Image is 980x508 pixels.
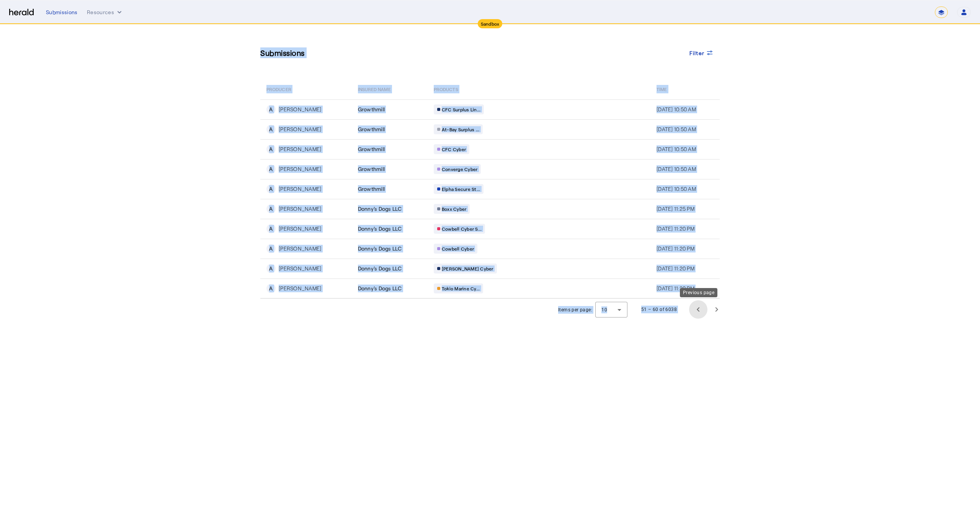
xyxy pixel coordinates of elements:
span: Cowbell Cyber S... [442,226,482,232]
div: [PERSON_NAME] [279,125,321,133]
img: Herald Logo [9,9,34,16]
span: Filter [689,49,705,57]
div: A [266,184,276,194]
div: [PERSON_NAME] [279,185,321,193]
span: Donny's Dogs LLC [358,285,402,292]
span: Growthmill [358,145,385,153]
div: A [266,125,276,134]
div: [PERSON_NAME] [279,265,321,272]
span: Cowbell Cyber [442,246,474,252]
div: A [266,264,276,273]
span: Growthmill [358,106,385,113]
div: Items per page: [558,306,592,314]
span: PRODUCER [266,85,291,93]
span: [PERSON_NAME] Cyber [442,265,493,272]
span: Growthmill [358,125,385,133]
span: [DATE] 11:20 PM [657,285,694,291]
span: Elpha Secure St... [442,186,480,192]
span: Donny's Dogs LLC [358,265,402,272]
span: [DATE] 10:50 AM [657,166,696,172]
h3: Submissions [260,47,305,58]
div: [PERSON_NAME] [279,205,321,213]
span: [DATE] 10:50 AM [657,186,696,192]
span: Tokio Marine Cy... [442,285,480,291]
span: [DATE] 11:20 PM [657,265,694,272]
div: A [266,244,276,253]
div: [PERSON_NAME] [279,225,321,233]
button: Resources dropdown menu [87,8,123,16]
span: [DATE] 10:50 AM [657,106,696,112]
div: [PERSON_NAME] [279,106,321,113]
span: Donny's Dogs LLC [358,205,402,213]
div: A [266,105,276,114]
span: CFC Surplus Lin... [442,106,481,112]
div: A [266,224,276,233]
span: CFC Cyber [442,146,466,152]
span: Growthmill [358,165,385,173]
div: A [266,284,276,293]
span: Converge Cyber [442,166,478,172]
div: [PERSON_NAME] [279,245,321,252]
span: Donny's Dogs LLC [358,245,402,252]
table: Table view of all submissions by your platform [260,78,720,299]
span: [DATE] 10:50 AM [657,146,696,152]
span: [DATE] 10:50 AM [657,126,696,132]
span: Growthmill [358,185,385,193]
button: Filter [683,46,720,60]
div: [PERSON_NAME] [279,285,321,292]
button: Previous page [689,300,707,319]
span: Boxx Cyber [442,206,467,212]
span: Insured Name [358,85,391,93]
div: A [266,204,276,213]
span: [DATE] 11:20 PM [657,245,694,252]
div: 51 – 60 of 6038 [641,306,677,313]
span: Time [657,85,667,93]
div: A [266,164,276,174]
div: Submissions [46,8,78,16]
span: Donny's Dogs LLC [358,225,402,233]
div: A [266,145,276,154]
span: [DATE] 11:20 PM [657,225,694,232]
div: Previous page [680,288,717,297]
button: Next page [707,300,726,319]
span: PRODUCTS [434,85,458,93]
div: [PERSON_NAME] [279,145,321,153]
span: [DATE] 11:25 PM [657,205,694,212]
div: [PERSON_NAME] [279,165,321,173]
div: Sandbox [478,19,503,28]
span: At-Bay Surplus ... [442,126,480,132]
